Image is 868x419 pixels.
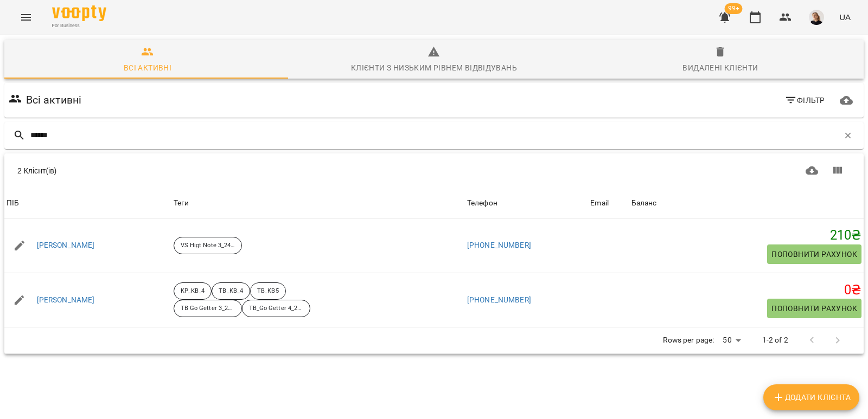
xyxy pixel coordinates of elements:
span: Фільтр [784,94,825,107]
div: TB Go Getter 3_24_25 [174,300,242,317]
div: Sort [590,197,609,210]
button: Додати клієнта [763,384,859,410]
div: TB_KB5 [250,282,286,300]
button: UA [835,7,855,27]
span: For Business [52,22,106,29]
p: KP_KB_4 [181,287,205,296]
p: TB_KB5 [257,287,279,296]
div: Баланс [631,197,657,210]
a: [PERSON_NAME] [37,240,95,251]
div: ПІБ [7,197,19,210]
button: Фільтр [780,91,829,110]
p: TB_KB_4 [219,287,243,296]
h6: Всі активні [26,92,82,108]
button: Поповнити рахунок [767,244,861,264]
p: TB_Go Getter 4_25-26 [249,304,303,313]
a: [PERSON_NAME] [37,295,95,306]
div: 50 [718,332,744,348]
button: Поповнити рахунок [767,299,861,318]
div: TB_KB_4 [212,282,250,300]
div: Sort [631,197,657,210]
div: KP_KB_4 [174,282,212,300]
span: UA [839,11,851,23]
img: Voopty Logo [52,5,106,21]
div: Телефон [467,197,497,210]
button: Показати колонки [825,158,851,184]
div: Sort [7,197,19,210]
span: Поповнити рахунок [771,302,857,315]
a: [PHONE_NUMBER] [467,241,531,249]
p: Rows per page: [663,335,714,346]
div: Видалені клієнти [682,61,758,74]
h5: 0 ₴ [631,282,861,299]
p: VS Higt Note 3_24_25 [181,241,235,250]
div: 2 Клієнт(ів) [17,165,428,176]
span: ПІБ [7,197,169,210]
p: 1-2 of 2 [762,335,788,346]
span: 99+ [725,3,743,14]
div: Email [590,197,609,210]
a: [PHONE_NUMBER] [467,295,531,304]
div: Теги [174,197,463,210]
span: Поповнити рахунок [771,248,857,261]
h5: 210 ₴ [631,227,861,244]
p: TB Go Getter 3_24_25 [181,304,235,313]
div: Table Toolbar [4,153,864,188]
span: Телефон [467,197,586,210]
div: Всі активні [124,61,171,74]
div: VS Higt Note 3_24_25 [174,237,242,254]
span: Email [590,197,627,210]
div: TB_Go Getter 4_25-26 [242,300,310,317]
button: Menu [13,4,39,30]
span: Додати клієнта [772,391,851,404]
button: Завантажити CSV [799,158,825,184]
span: Баланс [631,197,861,210]
img: 9cec10d231d9bfd3de0fd9da221b6970.jpg [809,10,824,25]
div: Sort [467,197,497,210]
div: Клієнти з низьким рівнем відвідувань [351,61,517,74]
